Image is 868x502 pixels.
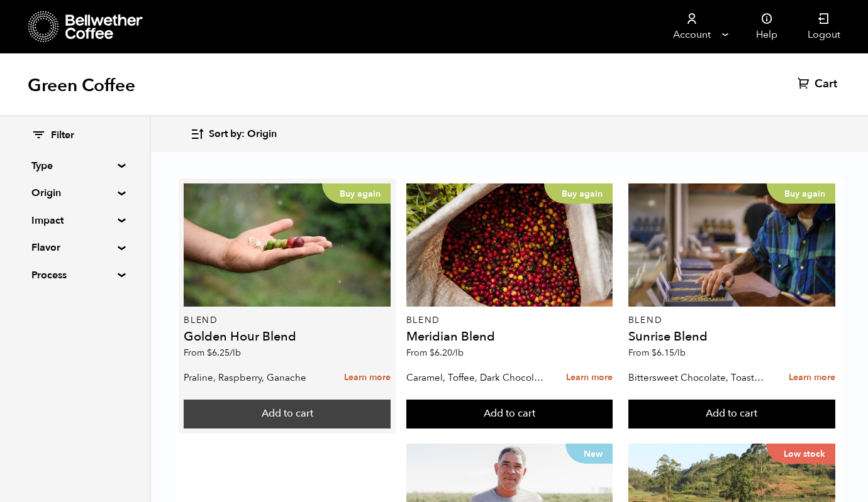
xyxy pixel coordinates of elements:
[406,183,613,307] a: Buy again
[31,240,118,255] summary: Flavor
[406,368,547,387] p: Caramel, Toffee, Dark Chocolate
[628,368,769,387] p: Bittersweet Chocolate, Toasted Marshmallow, Candied Orange, Praline
[406,316,613,325] p: Blend
[184,347,241,359] span: From
[544,183,613,204] p: Buy again
[344,364,391,391] a: Learn more
[674,347,686,359] span: /lb
[31,213,118,228] summary: Impact
[184,316,391,325] p: Blend
[430,347,435,359] span: $
[184,368,325,387] p: Praline, Raspberry, Ganache
[406,400,613,428] button: Add to cart
[406,347,464,359] span: From
[767,183,835,204] p: Buy again
[430,347,464,359] bdi: 6.20
[28,74,135,97] h1: Green Coffee
[207,347,212,359] span: $
[209,128,277,141] span: Sort by: Origin
[628,330,835,343] h4: Sunrise Blend
[31,158,118,173] summary: Type
[322,183,391,204] p: Buy again
[766,444,835,464] p: Low stock
[31,185,118,200] summary: Origin
[406,330,613,343] h4: Meridian Blend
[184,183,391,307] a: Buy again
[798,77,840,92] a: Cart
[652,347,686,359] bdi: 6.15
[815,77,837,92] span: Cart
[628,183,835,307] a: Buy again
[184,330,391,343] h4: Golden Hour Blend
[565,444,613,464] p: New
[652,347,657,359] span: $
[628,400,835,428] button: Add to cart
[452,347,464,359] span: /lb
[51,129,74,143] span: Filter
[207,347,241,359] bdi: 6.25
[184,400,391,428] button: Add to cart
[230,347,241,359] span: /lb
[190,119,277,149] button: Sort by: Origin
[628,347,686,359] span: From
[566,364,613,391] a: Learn more
[628,316,835,325] p: Blend
[789,364,835,391] a: Learn more
[31,268,118,283] summary: Process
